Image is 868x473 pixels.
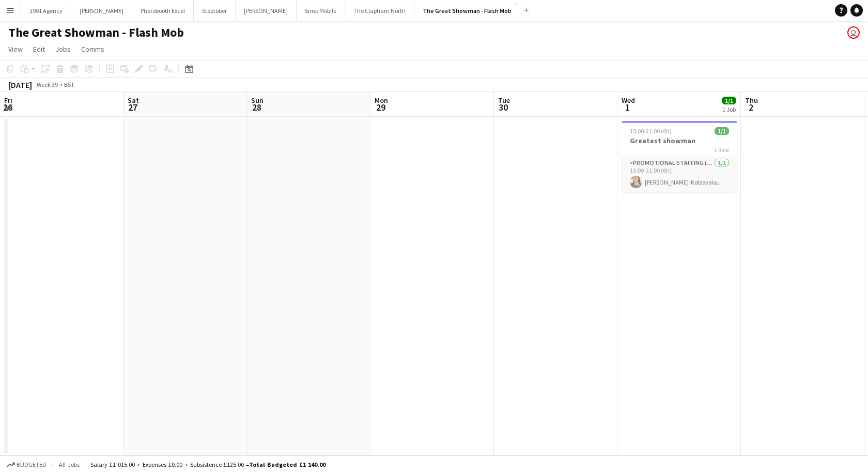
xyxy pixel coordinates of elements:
button: The Clapham North [345,1,414,21]
a: Jobs [51,42,75,56]
span: Sun [251,96,263,105]
a: Comms [77,42,109,56]
span: 1 [620,101,635,113]
span: 15:00-21:00 (6h) [630,127,672,135]
button: Photobooth Excel [132,1,194,21]
span: All jobs [57,461,82,468]
app-card-role: Promotional Staffing (Brand Ambassadors)1/115:00-21:00 (6h)[PERSON_NAME]-Kotsovolou [622,157,737,192]
span: 1/1 [715,127,729,135]
h1: The Great Showman - Flash Mob [8,25,184,40]
span: 30 [497,101,510,113]
a: View [4,42,27,56]
span: Sat [128,96,139,105]
button: The Great Showman - Flash Mob [414,1,520,21]
div: Salary £1 015.00 + Expenses £0.00 + Subsistence £125.00 = [90,461,326,468]
span: 2 [743,101,758,113]
span: Week 39 [34,81,60,88]
div: 1 Job [722,105,736,113]
span: Total Budgeted £1 140.00 [249,461,326,468]
span: 29 [373,101,388,113]
span: Budgeted [17,461,47,468]
span: Fri [4,96,12,105]
a: Edit [29,42,49,56]
span: 1/1 [722,97,736,104]
div: BST [64,81,74,88]
button: [PERSON_NAME] [236,1,297,21]
span: Comms [81,44,104,54]
button: 1901 Agency [21,1,71,21]
app-job-card: 15:00-21:00 (6h)1/1Greatest showman1 RolePromotional Staffing (Brand Ambassadors)1/115:00-21:00 (... [622,121,737,192]
span: 1 Role [714,146,729,154]
h3: Greatest showman [622,136,737,145]
app-user-avatar: Nina Mackay [847,26,860,39]
button: Simp Mobile [297,1,345,21]
span: Thu [745,96,758,105]
span: Wed [622,96,635,105]
button: [PERSON_NAME] [71,1,132,21]
span: 27 [126,101,139,113]
button: Stoptober [194,1,236,21]
button: Budgeted [5,459,48,470]
span: 28 [250,101,263,113]
span: View [8,44,23,54]
span: Tue [498,96,510,105]
div: [DATE] [8,80,32,90]
span: Mon [375,96,388,105]
span: 26 [3,101,12,113]
span: Jobs [55,44,71,54]
span: Edit [33,44,45,54]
